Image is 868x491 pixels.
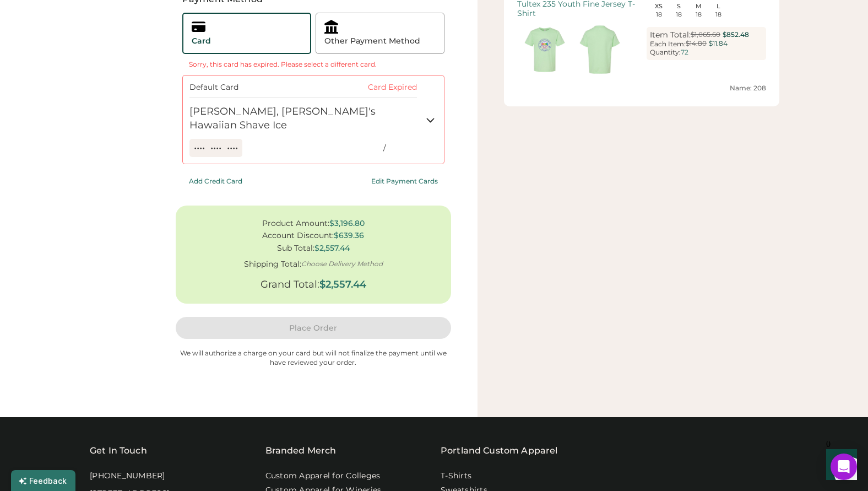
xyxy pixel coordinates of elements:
div: L [708,3,729,9]
div: Product Amount: [262,219,329,228]
img: bank-account.svg [324,20,338,34]
div: Card Expired [303,82,417,93]
div: 18 [715,12,721,18]
div: / [383,143,386,154]
div: XS [649,3,669,9]
iframe: Front Chat [816,441,863,489]
div: [PHONE_NUMBER] [90,471,165,482]
div: Sorry, this card has expired. Please select a different card. [182,61,383,68]
div: Choose Delivery Method [301,260,383,268]
img: creditcard.svg [192,20,205,34]
div: 18 [696,12,702,18]
a: Portland Custom Apparel [441,444,557,457]
button: Place Order [176,317,451,339]
div: 18 [656,12,662,18]
div: M [688,3,709,9]
img: generate-image [517,22,572,77]
div: $2,557.44 [314,244,350,253]
div: We will authorize a charge on your card but will not finalize the payment until we have reviewed ... [176,349,451,368]
div: $3,196.80 [329,219,365,228]
div: [PERSON_NAME], [PERSON_NAME]'s Hawaiian Shave Ice [189,105,386,132]
div: Edit Payment Cards [371,177,438,185]
div: $2,557.44 [319,279,366,291]
div: $11.84 [709,39,728,48]
div: Card [192,36,211,47]
div: Grand Total: [261,279,319,291]
img: generate-image [572,22,627,77]
div: Sub Total: [277,244,314,253]
div: S [669,3,689,9]
div: $639.36 [334,231,364,240]
div: Account Discount: [262,231,334,240]
a: T-Shirts [441,471,471,482]
div: 18 [676,12,682,18]
div: Default Card [189,82,303,93]
div: •••• •••• •••• [194,141,238,155]
div: Get In Touch [90,444,147,457]
div: Open Intercom Messenger [831,454,857,480]
div: Name: 208 [517,84,766,93]
div: Shipping Total: [244,260,301,269]
a: Custom Apparel for Colleges [265,471,381,482]
div: $852.48 [723,30,749,40]
img: yH5BAEAAAAALAAAAAABAAEAAAIBRAA7 [395,135,417,157]
div: Other Payment Method [324,36,420,47]
div: Add Credit Card [189,177,242,185]
div: Branded Merch [265,444,337,457]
